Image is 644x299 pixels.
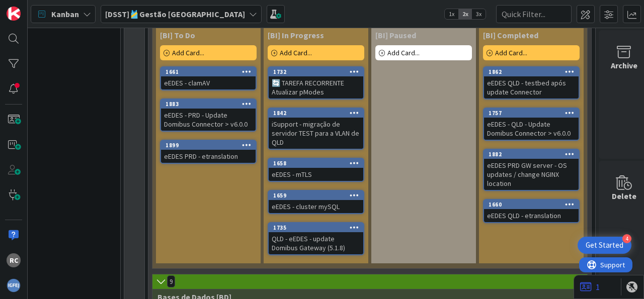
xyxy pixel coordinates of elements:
[580,281,600,293] a: 1
[161,99,256,131] div: 1883eEDES - PRD - Update Domibus Connector > v6.0.0
[280,48,312,57] span: Add Card...
[160,66,257,90] a: 1661eEDES - clamAV
[268,158,364,182] a: 1658eEDES - mTLS
[269,76,363,98] div: 🔄 TAREFA RECORRENTE Atualizar pModes
[484,76,579,98] div: eEDES QLD - testbed após update Connector
[160,30,195,40] span: [BI] To Do
[458,9,472,19] span: 2x
[269,223,363,254] div: 1735QLD - eEDES - update Domibus Gateway (5.1.8)
[269,67,363,98] div: 1732🔄 TAREFA RECORRENTE Atualizar pModes
[268,30,324,40] span: [BI] In Progress
[161,99,256,109] div: 1883
[269,191,363,213] div: 1659eEDES - cluster mySQL
[105,9,245,19] b: [DSST]🎽Gestão [GEOGRAPHIC_DATA]
[161,141,256,150] div: 1899
[172,48,204,57] span: Add Card...
[611,59,637,71] div: Archive
[269,168,363,181] div: eEDES - mTLS
[269,191,363,200] div: 1659
[166,101,256,108] div: 1883
[489,151,579,158] div: 1882
[612,190,636,202] div: Delete
[161,150,256,163] div: eEDES PRD - etranslation
[268,108,364,150] a: 1842iSupport - migração de servidor TEST para a VLAN de QLD
[273,110,363,117] div: 1842
[496,5,572,23] input: Quick Filter...
[160,140,257,164] a: 1899eEDES PRD - etranslation
[484,67,579,98] div: 1862eEDES QLD - testbed após update Connector
[268,190,364,214] a: 1659eEDES - cluster mySQL
[269,118,363,149] div: iSupport - migração de servidor TEST para a VLAN de QLD
[472,9,486,19] span: 3x
[51,8,79,20] span: Kanban
[269,159,363,181] div: 1658eEDES - mTLS
[268,222,364,255] a: 1735QLD - eEDES - update Domibus Gateway (5.1.8)
[166,68,256,75] div: 1661
[273,224,363,231] div: 1735
[269,223,363,232] div: 1735
[484,67,579,76] div: 1862
[269,232,363,254] div: QLD - eEDES - update Domibus Gateway (5.1.8)
[161,141,256,163] div: 1899eEDES PRD - etranslation
[273,68,363,75] div: 1732
[268,66,364,99] a: 1732🔄 TAREFA RECORRENTE Atualizar pModes
[269,200,363,213] div: eEDES - cluster mySQL
[586,240,623,250] div: Get Started
[167,275,175,287] span: 9
[269,109,363,118] div: 1842
[387,48,420,57] span: Add Card...
[273,160,363,167] div: 1658
[578,237,631,254] div: Open Get Started checklist, remaining modules: 4
[484,109,579,118] div: 1757
[483,30,538,40] span: [BI] Completed
[166,142,256,149] div: 1899
[484,109,579,140] div: 1757eEDES - QLD - Update Domibus Connector > v6.0.0
[375,30,416,40] span: [BI] Paused
[445,9,458,19] span: 1x
[161,67,256,76] div: 1661
[7,253,21,267] div: RC
[622,234,631,243] div: 4
[484,150,579,190] div: 1882eEDES PRD GW server - OS updates / change NGINX location
[483,199,580,223] a: 1660eEDES QLD - etranslation
[483,66,580,99] a: 1862eEDES QLD - testbed após update Connector
[161,76,256,89] div: eEDES - clamAV
[484,200,579,222] div: 1660eEDES QLD - etranslation
[489,110,579,117] div: 1757
[484,159,579,190] div: eEDES PRD GW server - OS updates / change NGINX location
[484,209,579,222] div: eEDES QLD - etranslation
[161,109,256,131] div: eEDES - PRD - Update Domibus Connector > v6.0.0
[269,109,363,149] div: 1842iSupport - migração de servidor TEST para a VLAN de QLD
[484,150,579,159] div: 1882
[484,200,579,209] div: 1660
[483,108,580,141] a: 1757eEDES - QLD - Update Domibus Connector > v6.0.0
[7,7,21,21] img: Visit kanbanzone.com
[269,159,363,168] div: 1658
[495,48,527,57] span: Add Card...
[7,278,21,292] img: avatar
[269,67,363,76] div: 1732
[21,2,46,14] span: Support
[161,67,256,89] div: 1661eEDES - clamAV
[160,98,257,132] a: 1883eEDES - PRD - Update Domibus Connector > v6.0.0
[484,118,579,140] div: eEDES - QLD - Update Domibus Connector > v6.0.0
[273,192,363,199] div: 1659
[483,149,580,191] a: 1882eEDES PRD GW server - OS updates / change NGINX location
[489,201,579,208] div: 1660
[489,68,579,75] div: 1862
